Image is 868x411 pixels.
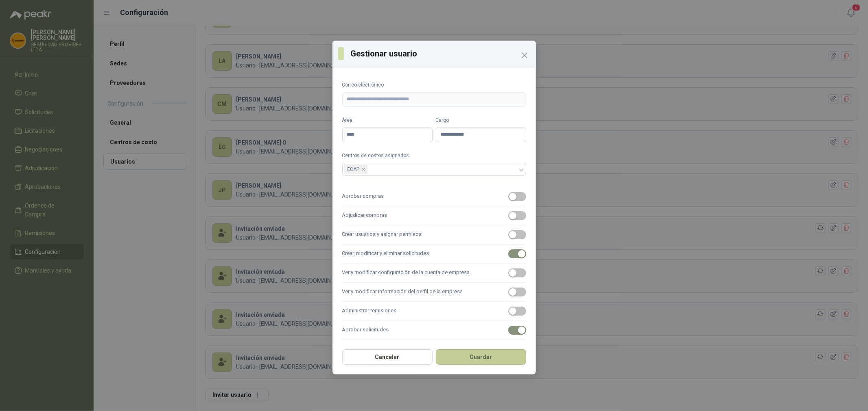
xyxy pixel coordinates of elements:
button: Aprobar solicitudes [508,326,526,335]
button: Cancelar [342,349,433,365]
label: Crear, modificar y eliminar solicitudes [342,244,526,264]
label: Administrar negociaciones [342,340,526,359]
button: Adjudicar compras [508,211,526,220]
label: Aprobar solicitudes [342,321,526,340]
button: Guardar [436,349,526,365]
label: Cargo [436,117,526,124]
button: Administrar remisiones [508,307,526,316]
label: Aprobar compras [342,187,526,206]
label: Ver y modificar información del perfil de la empresa [342,283,526,302]
h3: Gestionar usuario [350,48,530,60]
label: Área [342,117,433,124]
label: Centros de costos asignados [342,152,526,160]
span: ECAP [348,165,360,174]
span: close [361,167,365,171]
button: Aprobar compras [508,192,526,201]
label: Ver y modificar configuración de la cuenta de empresa [342,264,526,283]
label: Crear usuarios y asignar permisos [342,225,526,244]
button: Crear usuarios y asignar permisos [508,230,526,239]
span: ECAP [344,164,367,174]
label: Correo electrónico [342,81,526,89]
button: Close [518,49,531,62]
label: Administrar remisiones [342,302,526,321]
button: Ver y modificar información del perfil de la empresa [508,288,526,296]
label: Adjudicar compras [342,206,526,225]
button: Crear, modificar y eliminar solicitudes [508,249,526,258]
button: Ver y modificar configuración de la cuenta de empresa [508,268,526,277]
